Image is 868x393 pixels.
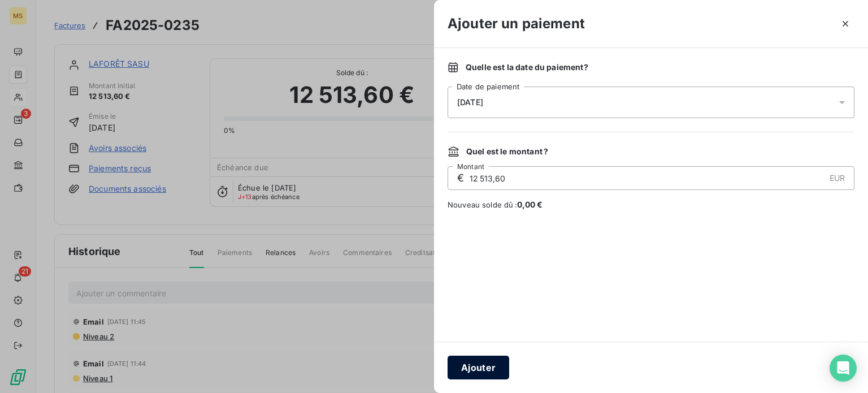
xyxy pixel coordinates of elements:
button: Ajouter [448,356,509,379]
h3: Ajouter un paiement [448,14,585,34]
span: [DATE] [457,98,483,107]
div: Open Intercom Messenger [830,355,857,382]
span: Nouveau solde dû : [448,199,854,210]
span: Quel est le montant ? [466,146,548,157]
span: Quelle est la date du paiement ? [466,62,588,73]
span: 0,00 € [517,200,543,209]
